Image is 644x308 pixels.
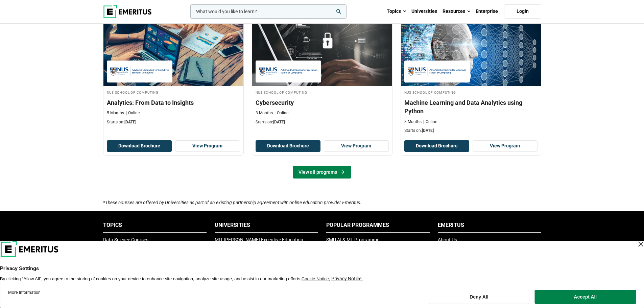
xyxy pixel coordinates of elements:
p: Starts on: [256,119,389,125]
h4: NUS School of Computing [404,89,538,95]
a: Business Analytics Course by NUS School of Computing - September 30, 2025 NUS School of Computing... [103,18,243,128]
a: View all programs [293,166,351,179]
h3: Machine Learning and Data Analytics using Python [404,98,538,115]
a: View Program [175,140,240,152]
span: [DATE] [422,128,434,133]
a: AI and Machine Learning Course by NUS School of Computing - September 30, 2025 NUS School of Comp... [401,18,541,137]
input: woocommerce-product-search-field-0 [190,4,347,19]
a: MIT [PERSON_NAME] Executive Education [215,237,303,242]
h4: NUS School of Computing [107,89,240,95]
img: NUS School of Computing [110,64,169,79]
a: About Us [438,237,457,242]
img: Analytics: From Data to Insights | Online Business Analytics Course [103,18,243,86]
a: View Program [473,140,538,152]
img: NUS School of Computing [408,64,467,79]
a: Cybersecurity Course by NUS School of Computing - September 30, 2025 NUS School of Computing NUS ... [252,18,392,128]
i: *These courses are offered by Universities as part of an existing partnership agreement with onli... [103,200,361,205]
p: 8 Months [404,119,422,125]
a: Login [504,4,541,19]
p: Online [275,110,288,116]
img: Cybersecurity | Online Cybersecurity Course [252,18,392,86]
img: NUS School of Computing [259,64,318,79]
p: Online [126,110,140,116]
span: [DATE] [124,120,136,124]
p: Starts on: [107,119,240,125]
button: Download Brochure [404,140,469,152]
h4: NUS School of Computing [256,89,389,95]
img: Machine Learning and Data Analytics using Python | Online AI and Machine Learning Course [401,18,541,86]
span: [DATE] [273,120,285,124]
button: Download Brochure [256,140,320,152]
a: SMU AI & ML Programme [326,237,379,242]
button: Download Brochure [107,140,172,152]
a: Data Science Courses [103,237,148,242]
a: View Program [324,140,389,152]
p: Starts on: [404,128,538,134]
h3: Analytics: From Data to Insights [107,98,240,107]
p: 5 Months [107,110,124,116]
h3: Cybersecurity [256,98,389,107]
p: Online [423,119,437,125]
p: 3 Months [256,110,273,116]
